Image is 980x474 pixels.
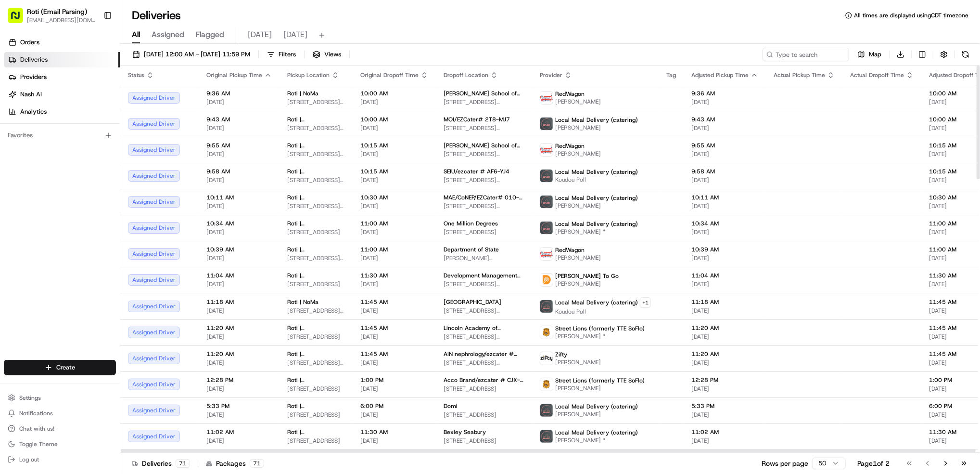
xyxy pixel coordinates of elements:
span: 11:02 AM [206,428,272,436]
span: 10:00 AM [360,90,428,97]
span: 12:28 PM [206,376,272,384]
span: Domi [444,402,458,410]
button: Settings [4,391,116,405]
img: 9188753566659_6852d8bf1fb38e338040_72.png [20,92,38,109]
span: Roti | [GEOGRAPHIC_DATA] and [US_STATE] [287,272,345,279]
span: [PERSON_NAME] [555,124,638,132]
span: [DATE] [206,333,272,341]
span: Roti | [GEOGRAPHIC_DATA] [287,194,345,201]
span: 11:45 AM [360,298,428,306]
span: Analytics [20,107,47,116]
div: We're available if you need us! [43,102,132,109]
span: 10:39 AM [206,246,272,253]
button: Refresh [959,48,972,61]
a: 💻API Documentation [77,185,158,203]
span: 11:45 AM [360,350,428,358]
img: lmd_logo.png [540,118,553,130]
span: [STREET_ADDRESS] [287,333,345,341]
span: Pickup Location [287,71,330,79]
span: [PERSON_NAME] School of Nursing/ezcater # PUA-6K8 [444,90,524,97]
span: 10:34 AM [691,220,758,227]
a: Providers [4,69,120,85]
span: 5:33 PM [206,402,272,410]
span: [STREET_ADDRESS][US_STATE] [287,150,345,158]
span: Local Meal Delivery (catering) [555,429,638,436]
img: Nash [10,10,29,29]
span: [DATE] [691,385,758,393]
span: 11:30 AM [360,428,428,436]
div: 📗 [10,190,17,198]
p: Welcome 👋 [10,39,175,54]
span: [DATE] [360,176,428,184]
span: [DATE] [691,202,758,210]
span: 11:20 AM [691,324,758,332]
span: [DATE] [248,29,272,40]
span: [DATE] [206,150,272,158]
span: [STREET_ADDRESS][US_STATE] [287,307,345,315]
span: Deliveries [20,55,48,64]
button: [DATE] 12:00 AM - [DATE] 11:59 PM [128,48,255,61]
button: [EMAIL_ADDRESS][DOMAIN_NAME] [27,16,96,24]
span: [STREET_ADDRESS][US_STATE] [444,280,524,288]
span: [PERSON_NAME] [555,254,601,262]
span: Local Meal Delivery (catering) [555,299,638,306]
span: API Documentation [91,189,154,199]
span: [STREET_ADDRESS][PERSON_NAME] [287,359,345,367]
span: • [80,149,83,157]
button: Create [4,360,116,375]
span: [DATE] [360,124,428,132]
span: [STREET_ADDRESS] [444,385,524,393]
span: [STREET_ADDRESS] [287,385,345,393]
span: 11:30 AM [360,272,428,279]
span: 11:45 AM [360,324,428,332]
img: lmd_logo.png [540,404,553,417]
span: [DATE] [360,228,428,236]
span: [STREET_ADDRESS] [444,437,524,445]
span: [STREET_ADDRESS] [287,280,345,288]
span: [STREET_ADDRESS][US_STATE] [444,202,524,210]
span: 10:30 AM [360,194,428,201]
img: street_lions.png [540,378,553,391]
div: Page 1 of 2 [857,459,890,468]
span: Original Pickup Time [206,71,262,79]
span: 11:02 AM [691,428,758,436]
button: Toggle Theme [4,437,116,451]
span: Tag [666,71,676,79]
span: 6:00 PM [360,402,428,410]
span: [STREET_ADDRESS][US_STATE] [444,98,524,106]
span: RedWagon [555,142,585,150]
button: +1 [640,297,651,308]
span: Orders [20,38,39,47]
span: 9:43 AM [206,116,272,123]
span: All [132,29,140,40]
button: Log out [4,453,116,466]
span: [STREET_ADDRESS][US_STATE] [444,150,524,158]
button: Notifications [4,407,116,420]
span: Settings [19,394,41,402]
img: 1736555255976-a54dd68f-1ca7-489b-9aae-adbdc363a1c4 [19,150,27,158]
span: Providers [20,73,47,81]
span: [DATE] [206,385,272,393]
span: Assigned [152,29,184,40]
span: Department of State [444,246,499,253]
span: Roti | [GEOGRAPHIC_DATA] [287,350,345,358]
span: [DATE] [206,176,272,184]
span: [DATE] [691,176,758,184]
img: street_lions.png [540,326,553,339]
div: Deliveries [132,459,190,468]
span: 10:15 AM [360,168,428,175]
span: One Million Degrees [444,220,498,227]
span: SEIU/ezcater # AF6-YJ4 [444,168,509,175]
span: Local Meal Delivery (catering) [555,403,638,410]
span: [DATE] [360,437,428,445]
span: Create [56,363,75,372]
img: time_to_eat_nevada_logo [540,144,553,156]
img: lmd_logo.png [540,170,553,182]
span: Lincoln Academy of [US_STATE]/EZCater# 628-4E3 [444,324,524,332]
span: 9:55 AM [691,142,758,149]
span: AIN nephrology/ezcater # U35-4Y9 [444,350,524,358]
span: 9:43 AM [691,116,758,123]
span: [PERSON_NAME] [555,98,601,105]
span: [DATE] [360,411,428,419]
